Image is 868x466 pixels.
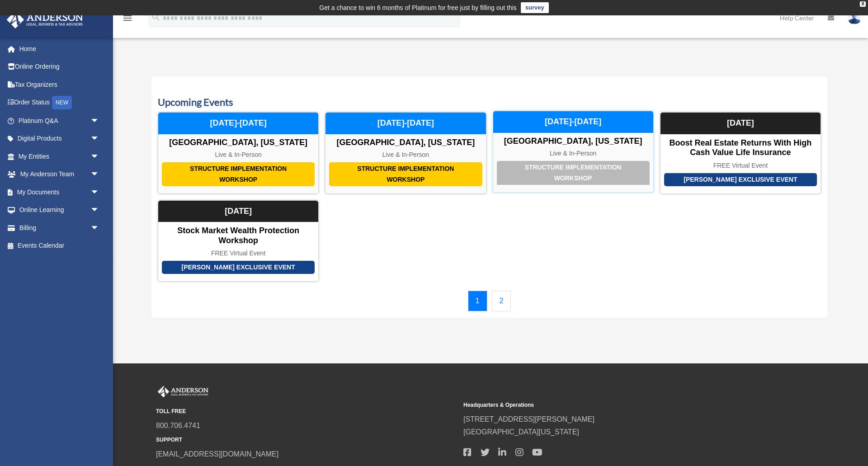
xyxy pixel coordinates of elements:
i: search [151,12,161,22]
div: Structure Implementation Workshop [497,161,650,185]
h3: Upcoming Events [158,95,821,109]
span: arrow_drop_down [90,130,108,148]
img: Anderson Advisors Platinum Portal [4,11,86,28]
a: 1 [468,291,487,311]
a: [PERSON_NAME] Exclusive Event Boost Real Estate Returns with High Cash Value Life Insurance FREE ... [660,112,821,194]
div: Live & In-Person [158,151,318,159]
div: Boost Real Estate Returns with High Cash Value Life Insurance [660,138,821,158]
div: FREE Virtual Event [660,162,821,169]
div: Live & In-Person [325,151,486,159]
div: Structure Implementation Workshop [329,162,482,186]
span: arrow_drop_down [90,112,108,130]
img: Anderson Advisors Platinum Portal [156,386,210,398]
a: Digital Productsarrow_drop_down [6,130,113,148]
a: survey [521,2,549,13]
a: My Anderson Teamarrow_drop_down [6,165,113,184]
a: 2 [492,291,511,311]
div: Stock Market Wealth Protection Workshop [158,226,318,245]
a: Online Ordering [6,58,113,76]
a: Home [6,40,113,58]
div: [GEOGRAPHIC_DATA], [US_STATE] [493,137,653,146]
div: Get a chance to win 6 months of Platinum for free just by filling out this [319,2,517,13]
div: Live & In-Person [493,150,653,157]
a: [GEOGRAPHIC_DATA][US_STATE] [463,428,579,436]
span: arrow_drop_down [90,147,108,166]
a: 800.706.4741 [156,422,200,429]
div: [DATE]-[DATE] [325,113,486,134]
a: My Documentsarrow_drop_down [6,183,113,201]
i: menu [122,13,133,24]
div: [PERSON_NAME] Exclusive Event [664,173,817,186]
div: [GEOGRAPHIC_DATA], [US_STATE] [325,138,486,148]
div: FREE Virtual Event [158,249,318,257]
a: [PERSON_NAME] Exclusive Event Stock Market Wealth Protection Workshop FREE Virtual Event [DATE] [158,200,319,282]
div: [PERSON_NAME] Exclusive Event [162,261,315,274]
small: Headquarters & Operations [463,400,764,410]
div: NEW [52,96,72,109]
div: [DATE] [158,201,318,222]
a: Platinum Q&Aarrow_drop_down [6,112,113,130]
a: Billingarrow_drop_down [6,219,113,237]
span: arrow_drop_down [90,201,108,220]
a: Tax Organizers [6,75,113,94]
a: Online Learningarrow_drop_down [6,201,113,219]
div: [DATE]-[DATE] [493,111,653,133]
small: SUPPORT [156,435,457,445]
a: [STREET_ADDRESS][PERSON_NAME] [463,415,594,423]
div: [DATE] [660,113,821,134]
a: Structure Implementation Workshop [GEOGRAPHIC_DATA], [US_STATE] Live & In-Person [DATE]-[DATE] [158,112,319,194]
span: arrow_drop_down [90,165,108,184]
div: close [860,1,866,7]
div: [DATE]-[DATE] [158,113,318,134]
a: Structure Implementation Workshop [GEOGRAPHIC_DATA], [US_STATE] Live & In-Person [DATE]-[DATE] [325,112,486,194]
div: [GEOGRAPHIC_DATA], [US_STATE] [158,138,318,148]
a: Order StatusNEW [6,94,113,112]
a: My Entitiesarrow_drop_down [6,147,113,165]
img: User Pic [848,11,861,24]
span: arrow_drop_down [90,183,108,202]
a: [EMAIL_ADDRESS][DOMAIN_NAME] [156,450,278,458]
a: menu [122,16,133,24]
span: arrow_drop_down [90,219,108,237]
a: Events Calendar [6,237,108,255]
a: Structure Implementation Workshop [GEOGRAPHIC_DATA], [US_STATE] Live & In-Person [DATE]-[DATE] [493,112,654,194]
small: TOLL FREE [156,407,457,416]
div: Structure Implementation Workshop [162,162,315,186]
